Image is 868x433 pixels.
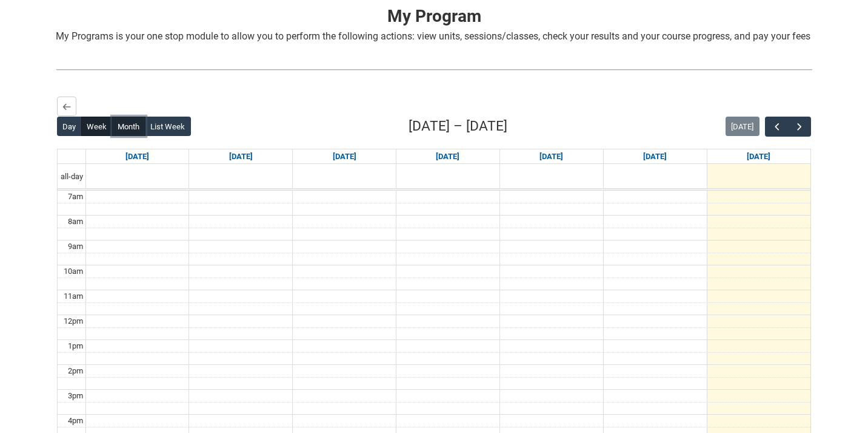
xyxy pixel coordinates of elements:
button: Week [81,117,113,136]
button: Day [57,117,82,136]
a: Go to September 2, 2025 [330,149,359,164]
div: 7am [65,191,85,203]
span: all-day [58,171,85,183]
a: Go to September 1, 2025 [227,149,255,164]
img: REDU_GREY_LINE [56,63,812,76]
div: 10am [61,265,85,278]
a: Go to September 5, 2025 [641,149,669,164]
div: 9am [65,240,85,253]
div: 3pm [65,390,85,402]
div: 2pm [65,365,85,377]
a: Go to August 31, 2025 [123,149,152,164]
button: Previous Week [765,117,788,137]
div: 4pm [65,415,85,427]
button: [DATE] [726,117,760,136]
div: 12pm [61,315,85,327]
div: 11am [61,290,85,302]
button: Back [57,97,76,116]
div: 1pm [65,340,85,352]
button: Next Week [788,117,811,137]
a: Go to September 6, 2025 [744,149,773,164]
a: Go to September 4, 2025 [537,149,566,164]
strong: My Program [387,6,481,26]
span: My Programs is your one stop module to allow you to perform the following actions: view units, se... [56,30,810,42]
h2: [DATE] – [DATE] [409,116,507,137]
div: 8am [65,216,85,228]
button: List Week [145,117,191,136]
a: Go to September 3, 2025 [433,149,462,164]
button: Month [112,117,145,136]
